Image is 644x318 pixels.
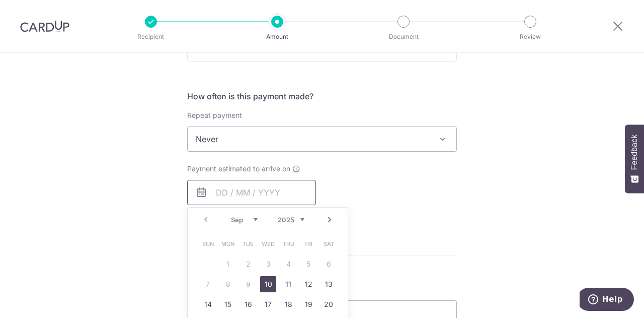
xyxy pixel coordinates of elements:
[320,296,337,312] a: 20
[320,276,337,292] a: 13
[187,164,290,174] span: Payment estimated to arrive on
[187,110,242,120] label: Repeat payment
[280,296,296,312] a: 18
[300,276,316,292] a: 12
[188,127,456,151] span: Never
[20,20,69,32] img: CardUp
[300,296,316,312] a: 19
[200,296,216,312] a: 14
[240,32,314,42] p: Amount
[366,32,441,42] p: Document
[324,214,336,226] a: Next
[630,135,639,170] span: Feedback
[280,236,296,252] span: Thursday
[240,236,256,252] span: Tuesday
[320,236,337,252] span: Saturday
[625,124,644,193] button: Feedback - Show survey
[220,296,236,312] a: 15
[220,236,236,252] span: Monday
[260,276,276,292] a: 10
[187,126,457,152] span: Never
[200,236,216,252] span: Sunday
[580,288,634,313] iframe: Opens a widget where you can find more information
[260,236,276,252] span: Wednesday
[240,296,256,312] a: 16
[493,32,568,42] p: Review
[280,276,296,292] a: 11
[300,236,316,252] span: Friday
[260,296,276,312] a: 17
[187,180,316,205] input: DD / MM / YYYY
[187,90,457,102] h5: How often is this payment made?
[114,32,188,42] p: Recipient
